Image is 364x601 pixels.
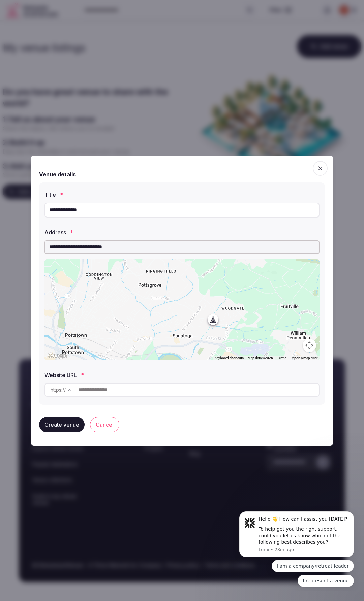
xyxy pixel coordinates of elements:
img: Google [46,352,68,360]
button: Map camera controls [303,339,316,352]
h2: Venue details [39,170,76,178]
button: Keyboard shortcuts [215,356,244,360]
button: Cancel [90,417,119,432]
a: Terms (opens in new tab) [277,356,286,360]
label: Address [44,230,320,235]
a: Open this area in Google Maps (opens a new window) [46,352,68,360]
button: Create venue [39,417,85,432]
a: Report a map error [291,356,317,360]
span: Map data ©2025 [248,356,273,360]
label: Website URL [44,372,320,378]
iframe: Intercom notifications message [229,505,364,591]
label: Title [44,192,320,197]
